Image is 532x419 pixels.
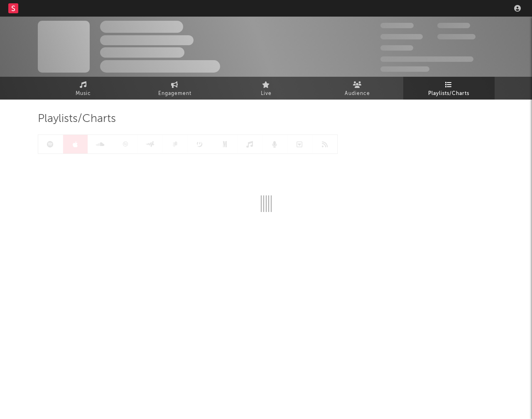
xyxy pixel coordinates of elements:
a: Audience [312,77,403,100]
a: Playlists/Charts [403,77,495,100]
a: Live [221,77,312,100]
span: 100,000 [380,45,413,51]
span: 1,000,000 [437,34,476,39]
span: 100,000 [437,23,470,28]
span: Jump Score: 85.0 [380,66,429,72]
span: Playlists/Charts [38,114,116,124]
span: 300,000 [380,23,414,28]
span: Audience [345,89,370,99]
span: 50,000,000 Monthly Listeners [380,56,473,62]
span: Live [261,89,272,99]
a: Music [38,77,129,100]
span: Engagement [158,89,191,99]
span: Playlists/Charts [428,89,469,99]
span: Music [76,89,91,99]
a: Engagement [129,77,221,100]
span: 50,000,000 [380,34,423,39]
